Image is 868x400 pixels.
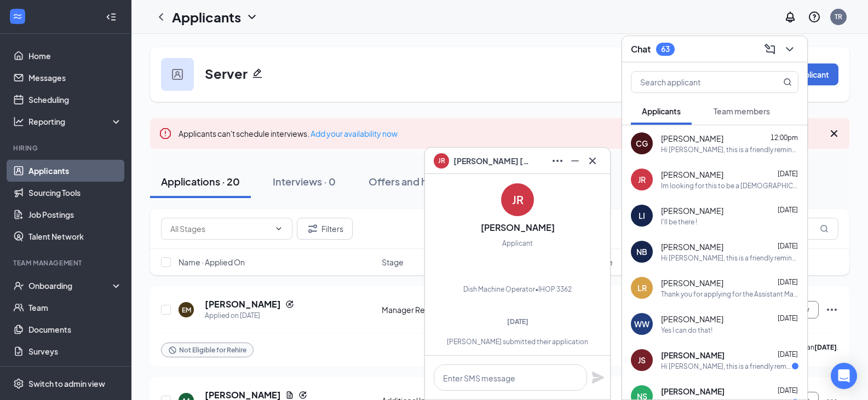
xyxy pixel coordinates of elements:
a: Add your availability now [311,129,398,138]
svg: MagnifyingGlass [783,78,792,86]
span: [DATE] [778,314,798,322]
span: [DATE] [778,170,798,178]
div: Manager Review [382,304,480,315]
svg: ComposeMessage [763,43,777,56]
h3: [PERSON_NAME] [481,222,555,234]
svg: Notifications [784,10,797,24]
div: Interviews · 0 [273,175,336,188]
span: [PERSON_NAME] [661,205,723,216]
h1: Applicants [172,8,241,26]
div: Thank you for applying for the Assistant Manager. We will review your application and we will rea... [661,289,798,299]
div: JR [638,174,646,185]
button: Minimize [566,152,584,170]
button: Cross [584,152,601,170]
svg: Minimize [568,154,582,167]
svg: Error [159,127,172,140]
svg: Reapply [285,300,294,309]
div: JR [512,192,524,207]
a: Job Postings [28,204,122,225]
svg: Cross [586,154,599,167]
input: Search applicant [631,72,761,92]
span: [DATE] [778,206,798,214]
div: Hi [PERSON_NAME], this is a friendly reminder. Your meeting with IHOP for Host at IHOP 3448 is co... [661,253,798,263]
span: Team members [714,106,770,116]
svg: ChevronDown [274,224,283,233]
button: ChevronDown [781,40,798,58]
div: LI [639,210,645,221]
span: [PERSON_NAME] [PERSON_NAME] [453,155,530,167]
div: NB [636,246,647,257]
span: [PERSON_NAME] [661,133,723,144]
h5: [PERSON_NAME] [205,298,281,310]
span: [DATE] [507,317,528,326]
svg: Plane [591,371,605,384]
span: [PERSON_NAME] [661,241,723,252]
a: Applicants [28,160,122,182]
button: Ellipses [549,152,566,170]
div: Switch to admin view [28,378,105,389]
a: Talent Network [28,225,122,247]
span: [PERSON_NAME] [661,169,723,180]
a: Documents [28,318,122,340]
a: Scheduling [28,89,122,111]
svg: WorkstreamLogo [12,11,23,22]
div: Im looking for this to be a [DEMOGRAPHIC_DATA] job [661,181,798,190]
div: Open Intercom Messenger [831,363,857,389]
div: WW [634,318,649,329]
a: Team [28,297,122,318]
svg: Ellipses [825,303,838,316]
span: Not Eligible for Rehire [179,345,246,355]
div: Reporting [28,116,123,127]
a: Surveys [28,340,122,362]
span: 12:00pm [771,134,798,142]
svg: Pencil [252,68,263,79]
svg: UserCheck [13,280,24,291]
span: [PERSON_NAME] [661,277,723,288]
div: Applied on [DATE] [205,310,294,321]
span: Stage [382,257,404,268]
div: [PERSON_NAME] submitted their application [434,337,601,346]
div: Onboarding [28,280,113,291]
span: [DATE] [778,278,798,286]
span: [DATE] [778,386,798,395]
span: Applicants can't schedule interviews. [179,129,398,138]
span: [DATE] [778,242,798,250]
svg: ChevronDown [783,43,796,56]
svg: Settings [13,378,24,389]
h3: Chat [631,43,651,55]
svg: Cross [827,127,841,140]
svg: Document [285,391,294,399]
div: Applications · 20 [161,175,240,188]
div: Team Management [13,258,120,268]
div: Applicant [502,238,533,249]
div: I'll be there ! [661,217,697,227]
input: All Stages [170,223,270,235]
a: Messages [28,67,122,89]
svg: ChevronDown [245,10,258,24]
div: Dish Machine Operator • IHOP 3362 [463,284,572,295]
div: EM [182,305,191,315]
span: [PERSON_NAME] [661,386,725,397]
svg: MagnifyingGlass [820,224,829,233]
svg: QuestionInfo [808,10,821,24]
div: TR [835,12,842,21]
img: user icon [172,69,183,80]
svg: Analysis [13,116,24,127]
svg: Filter [306,222,319,235]
h3: Server [205,64,248,83]
div: 63 [661,44,670,54]
span: Applicants [642,106,681,116]
div: LR [637,282,647,293]
svg: Blocked [168,346,177,355]
span: [PERSON_NAME] [661,350,725,361]
svg: Collapse [106,11,117,22]
button: Filter Filters [297,218,353,240]
svg: Ellipses [551,154,564,167]
div: CG [636,138,648,149]
span: [PERSON_NAME] [661,314,723,324]
svg: ChevronLeft [154,10,168,24]
div: Hiring [13,143,120,153]
div: Yes I can do that! [661,326,712,335]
